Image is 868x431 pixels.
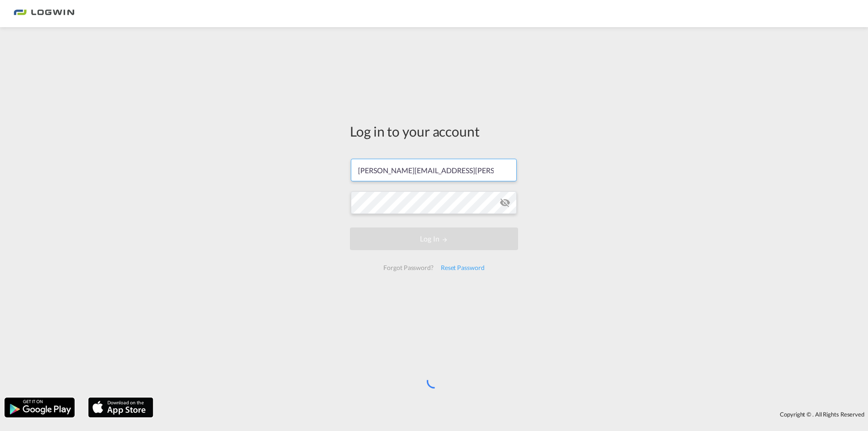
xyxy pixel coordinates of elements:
[4,397,75,418] img: google.png
[350,227,518,250] button: LOGIN
[351,159,517,181] input: Enter email/phone number
[437,260,488,276] div: Reset Password
[500,197,510,208] md-icon: icon-eye-off
[14,4,75,24] img: bc73a0e0d8c111efacd525e4c8ad7d32.png
[380,260,437,276] div: Forgot Password?
[158,407,868,422] div: Copyright © . All Rights Reserved
[87,397,154,418] img: apple.png
[350,122,518,141] div: Log in to your account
